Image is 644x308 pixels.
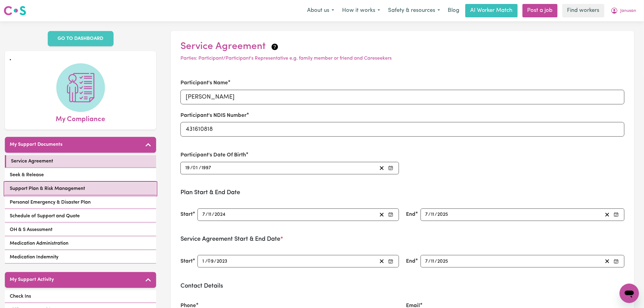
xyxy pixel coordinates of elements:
[180,55,625,62] p: Parties: Participant/Participant's Representative e.g. family member or friend and Careseekers
[620,284,639,303] iframe: Button to launch messaging window
[202,211,205,219] input: --
[303,4,338,17] button: About us
[429,259,431,264] span: /
[621,8,636,14] span: Janusan
[48,31,114,46] a: GO TO DASHBOARD
[5,237,156,250] a: Medication Administration
[562,4,604,17] a: Find workers
[190,165,193,171] span: /
[10,185,85,192] span: Support Plan & Risk Management
[435,259,437,264] span: /
[180,236,625,243] h3: Service Agreement Start & End Date
[193,164,199,172] input: --
[5,224,156,236] a: OH & S Assessment
[437,211,449,219] input: ----
[201,164,212,172] input: ----
[5,272,156,288] button: My Support Activity
[180,41,625,52] h2: Service Agreement
[10,277,54,283] h5: My Support Activity
[4,5,26,16] img: Careseekers logo
[10,240,68,247] span: Medication Administration
[384,4,444,17] button: Safety & resources
[429,212,431,217] span: /
[10,63,151,125] a: My Compliance
[425,257,429,265] input: --
[205,259,208,264] span: /
[208,211,212,219] input: --
[180,257,193,265] label: Start
[607,4,640,17] button: My Account
[5,169,156,181] a: Seek & Release
[406,257,416,265] label: End
[214,211,226,219] input: ----
[180,211,193,219] label: Start
[10,142,62,148] h5: My Support Documents
[208,257,214,265] input: --
[5,183,156,195] a: Support Plan & Risk Management
[5,155,156,168] a: Service Agreement
[180,282,625,290] h3: Contact Details
[4,4,26,18] a: Careseekers logo
[10,212,80,220] span: Schedule of Support and Quote
[5,210,156,222] a: Schedule of Support and Quote
[431,257,435,265] input: --
[338,4,384,17] button: How it works
[425,211,429,219] input: --
[180,151,246,159] label: Participant's Date Of Birth
[5,137,156,153] button: My Support Documents
[180,112,247,120] label: Participant's NDIS Number
[10,254,58,261] span: Medication Indemnity
[208,259,211,264] span: 0
[10,226,52,233] span: OH & S Assessment
[217,257,228,265] input: ----
[523,4,558,17] a: Post a job
[10,171,44,179] span: Seek & Release
[10,293,31,300] span: Check Ins
[180,79,228,87] label: Participant's Name
[11,158,53,165] span: Service Agreement
[193,166,196,170] span: 0
[180,189,625,196] h3: Plan Start & End Date
[202,257,205,265] input: --
[185,164,190,172] input: --
[444,4,463,17] a: Blog
[10,199,91,206] span: Personal Emergency & Disaster Plan
[212,212,214,217] span: /
[5,196,156,209] a: Personal Emergency & Disaster Plan
[435,212,437,217] span: /
[205,212,208,217] span: /
[465,4,518,17] a: AI Worker Match
[406,211,416,219] label: End
[437,257,449,265] input: ----
[5,251,156,264] a: Medication Indemnity
[431,211,435,219] input: --
[56,112,105,125] span: My Compliance
[5,290,156,303] a: Check Ins
[199,165,201,171] span: /
[214,259,217,264] span: /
